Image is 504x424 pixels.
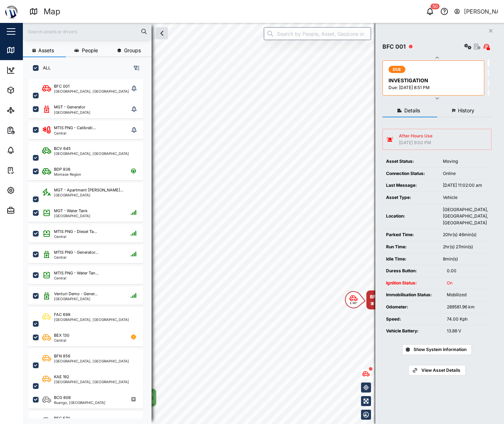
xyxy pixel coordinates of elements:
div: MTIS PNG - Calibrati... [54,125,96,131]
div: BCG 808 [54,395,71,401]
div: 50 [431,4,440,9]
span: View Asset Details [421,365,460,375]
div: Due: [DATE] 8:51 PM [389,84,480,91]
div: MGT - Apartment [PERSON_NAME]... [54,187,123,193]
div: Alarms [19,146,41,154]
div: Asset Status: [386,158,436,165]
div: [GEOGRAPHIC_DATA], [GEOGRAPHIC_DATA] [54,380,129,384]
button: [PERSON_NAME] [454,6,498,16]
div: BFC 001 [370,293,389,300]
div: [DATE] 9:00 PM [399,140,433,146]
div: INVESTIGATION [389,77,480,84]
div: MTIS PNG - Generator... [54,249,98,255]
div: Venturi Demo - Gener... [54,291,98,297]
div: Central [54,276,99,280]
div: Central [54,235,97,238]
div: Vehicle [443,194,488,201]
div: [GEOGRAPHIC_DATA] [54,193,123,197]
div: [GEOGRAPHIC_DATA], [GEOGRAPHIC_DATA], [GEOGRAPHIC_DATA] [443,206,488,226]
div: [GEOGRAPHIC_DATA] [54,297,98,301]
div: Sites [19,106,36,114]
div: [GEOGRAPHIC_DATA], [GEOGRAPHIC_DATA] [54,89,129,93]
div: BEG 570 [54,415,70,421]
div: Connection Status: [386,170,436,177]
div: MTIS PNG - Water Tan... [54,270,99,276]
div: Map [19,46,35,54]
div: Last Message: [386,182,436,189]
div: Run Time: [386,244,436,250]
div: 74.00 Kph [447,316,488,323]
div: 289581.96 km [447,304,488,311]
div: Moving [443,158,488,165]
div: BFC 001 [54,83,69,89]
div: Map marker [345,291,393,310]
div: [GEOGRAPHIC_DATA], [GEOGRAPHIC_DATA] [54,152,129,155]
div: [GEOGRAPHIC_DATA] [54,111,90,114]
div: Central [54,255,98,259]
a: View Asset Details [408,365,465,376]
div: Vehicle Battery: [386,328,440,335]
div: Asset Type: [386,194,436,201]
div: [GEOGRAPHIC_DATA], [GEOGRAPHIC_DATA] [54,359,129,363]
div: 0.00 [447,268,488,274]
div: Reports [19,126,43,134]
div: Online [443,170,488,177]
img: Main Logo [4,4,19,19]
div: BEX 130 [54,332,69,338]
canvas: Map [23,23,504,424]
div: [GEOGRAPHIC_DATA], [GEOGRAPHIC_DATA] [54,318,129,321]
div: grid [29,77,151,418]
div: Admin [19,206,40,214]
div: BDP 938 [54,166,70,172]
div: After Hours Use [399,133,433,140]
span: History [458,108,474,113]
div: On [447,280,488,287]
div: KAE 192 [54,374,69,380]
div: BFC 001 [382,42,406,51]
div: Dashboard [19,66,51,74]
input: Search by People, Asset, Geozone or Place [264,27,371,40]
span: People [82,48,98,53]
span: Groups [124,48,141,53]
input: Search assets or drivers [27,26,147,37]
div: Idle Time: [386,256,436,263]
div: Tasks [19,166,38,174]
div: Momase Region [54,172,81,176]
span: Assets [38,48,54,53]
div: BFN 856 [54,353,70,359]
div: MGT - Generator [54,104,85,110]
div: MTIS PNG - Diesel Ta... [54,229,97,235]
div: Ruango, [GEOGRAPHIC_DATA] [54,401,105,404]
div: MGT - Water Tank [54,208,88,214]
div: Parked Time: [386,232,436,238]
button: Show System Information [402,344,472,355]
span: Details [404,108,420,113]
div: E 96° [350,302,357,304]
div: Speed: [386,316,440,323]
div: [GEOGRAPHIC_DATA] [54,214,90,218]
div: 2hr(s) 27min(s) [443,244,488,250]
div: Location: [386,213,436,220]
div: 13.88 V [447,328,488,335]
div: Immobilisation Status: [386,292,440,298]
div: Odometer: [386,304,440,311]
span: DUE [393,66,401,73]
div: [PERSON_NAME] [464,7,498,16]
div: Central [54,131,96,135]
div: FAC 698 [54,312,70,318]
div: 8min(s) [443,256,488,263]
div: Duress Button: [386,268,440,274]
div: [DATE] 11:02:00 am [443,182,488,189]
div: 20hr(s) 46min(s) [443,232,488,238]
div: Assets [19,86,41,94]
div: Ignition Status: [386,280,440,287]
div: Mobilized [447,292,488,298]
div: Map [44,5,60,18]
div: Settings [19,186,44,194]
div: BCV 645 [54,146,71,152]
div: Central [54,338,69,342]
label: ALL [39,65,51,71]
span: Show System Information [414,345,466,355]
